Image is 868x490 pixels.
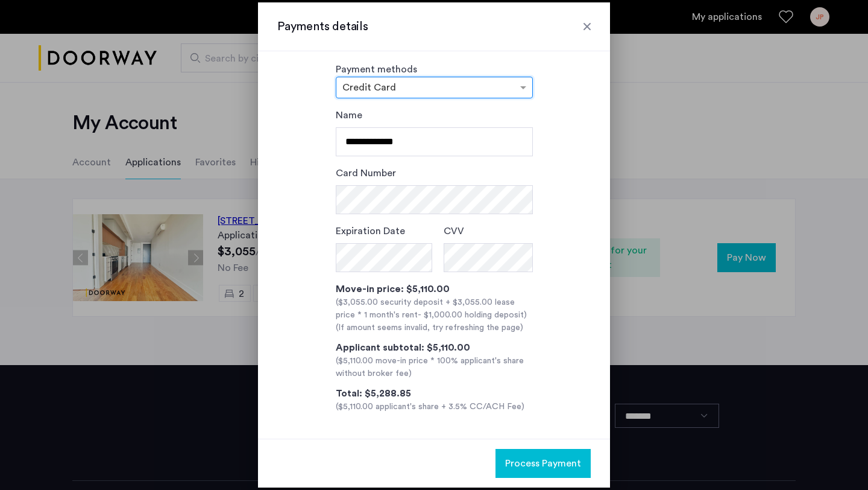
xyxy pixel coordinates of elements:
label: Name [336,108,362,122]
div: ($5,110.00 applicant's share + 3.5% CC/ACH Fee) [336,401,533,413]
label: CVV [444,224,464,238]
div: ($5,110.00 move-in price * 100% applicant's share without broker fee) [336,355,533,380]
div: (If amount seems invalid, try refreshing the page) [336,322,533,334]
button: button [495,449,591,478]
span: Total: $5,288.85 [336,389,411,398]
label: Payment methods [336,65,417,74]
span: - $1,000.00 holding deposit [418,311,524,319]
div: Applicant subtotal: $5,110.00 [336,340,533,355]
span: Process Payment [505,456,581,471]
h3: Payments details [277,18,591,35]
div: Move-in price: $5,110.00 [336,282,533,296]
label: Card Number [336,166,396,180]
label: Expiration Date [336,224,405,238]
div: ($3,055.00 security deposit + $3,055.00 lease price * 1 month's rent ) [336,296,533,322]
